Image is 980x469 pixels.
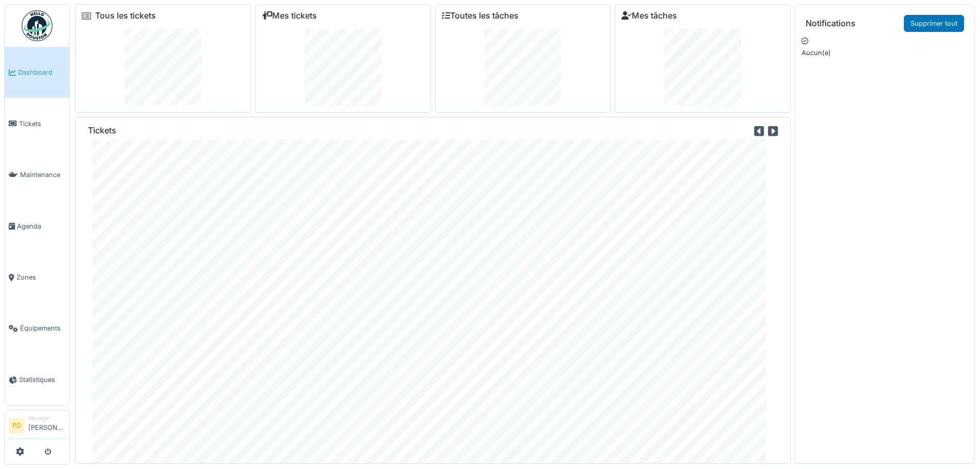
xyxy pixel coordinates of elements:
[262,11,317,21] a: Mes tickets
[5,47,69,98] a: Dashboard
[621,11,677,21] a: Mes tâches
[9,418,24,433] li: PD
[16,272,65,282] span: Zones
[5,200,69,251] a: Agenda
[17,221,65,231] span: Agenda
[5,98,69,149] a: Tickets
[19,119,65,129] span: Tickets
[28,414,65,437] li: [PERSON_NAME]
[5,354,69,405] a: Statistiques
[28,414,65,422] div: Manager
[801,48,968,58] p: Aucun(e)
[20,170,65,180] span: Maintenance
[18,67,65,77] span: Dashboard
[9,414,65,439] a: PD Manager[PERSON_NAME]
[5,252,69,303] a: Zones
[5,303,69,354] a: Équipements
[19,375,65,385] span: Statistiques
[95,11,156,21] a: Tous les tickets
[22,10,52,41] img: Badge_color-CXgf-gQk.svg
[20,323,65,333] span: Équipements
[88,126,116,135] h6: Tickets
[806,19,856,28] h6: Notifications
[904,15,964,32] a: Supprimer tout
[5,149,69,200] a: Maintenance
[442,11,519,21] a: Toutes les tâches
